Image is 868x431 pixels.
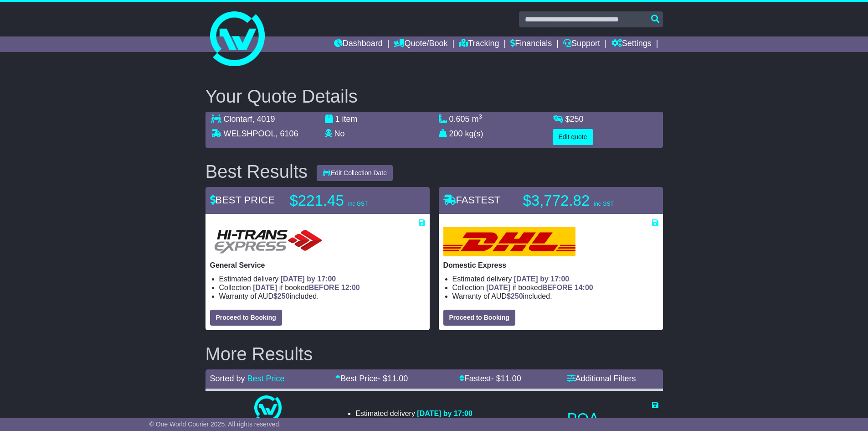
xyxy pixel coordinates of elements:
[563,36,600,52] a: Support
[342,114,358,124] span: item
[254,395,282,423] img: One World Courier: Same Day Nationwide(quotes take 0.5-1 hour)
[570,114,584,124] span: 250
[334,36,383,52] a: Dashboard
[378,374,408,383] span: - $
[452,275,658,283] li: Estimated delivery
[459,374,521,383] a: Fastest- $11.00
[341,284,360,291] span: 12:00
[348,201,368,207] span: inc GST
[387,374,408,383] span: 11.00
[594,201,613,207] span: inc GST
[514,275,570,283] span: [DATE] by 17:00
[449,114,470,124] span: 0.605
[355,409,473,418] li: Estimated delivery
[443,194,501,206] span: FASTEST
[486,284,510,291] span: [DATE]
[252,114,275,124] span: , 4019
[567,374,636,383] a: Additional Filters
[219,292,425,301] li: Warranty of AUD included.
[277,292,290,300] span: 250
[491,374,521,383] span: - $
[567,410,658,428] p: POA
[443,310,515,326] button: Proceed to Booking
[452,283,658,292] li: Collection
[224,114,252,124] span: Clontarf
[334,129,345,138] span: No
[210,310,282,326] button: Proceed to Booking
[575,284,593,291] span: 14:00
[290,192,404,210] p: $221.45
[479,113,483,120] sup: 3
[335,114,340,124] span: 1
[210,227,327,256] img: HiTrans: General Service
[253,284,360,291] span: if booked
[273,292,290,300] span: $
[542,284,573,291] span: BEFORE
[565,114,584,124] span: $
[501,374,521,383] span: 11.00
[335,374,408,383] a: Best Price- $11.00
[205,86,663,106] h2: Your Quote Details
[465,129,483,138] span: kg(s)
[449,129,463,138] span: 200
[253,284,277,291] span: [DATE]
[510,36,552,52] a: Financials
[417,410,473,417] span: [DATE] by 17:00
[205,344,663,364] h2: More Results
[219,275,425,283] li: Estimated delivery
[201,161,313,182] div: Best Results
[523,192,637,210] p: $3,772.82
[443,261,658,270] p: Domestic Express
[219,283,425,292] li: Collection
[210,261,425,270] p: General Service
[452,292,658,301] li: Warranty of AUD included.
[355,418,473,426] li: Collection
[210,194,275,206] span: BEST PRICE
[472,114,483,124] span: m
[281,275,336,283] span: [DATE] by 17:00
[276,129,298,138] span: , 6106
[149,421,281,428] span: © One World Courier 2025. All rights reserved.
[317,165,393,181] button: Edit Collection Date
[486,284,593,291] span: if booked
[459,36,499,52] a: Tracking
[507,292,523,300] span: $
[210,374,245,383] span: Sorted by
[553,129,593,145] button: Edit quote
[511,292,523,300] span: 250
[224,129,276,138] span: WELSHPOOL
[394,36,447,52] a: Quote/Book
[309,284,339,291] span: BEFORE
[443,227,575,256] img: DHL: Domestic Express
[247,374,285,383] a: Best Price
[611,36,652,52] a: Settings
